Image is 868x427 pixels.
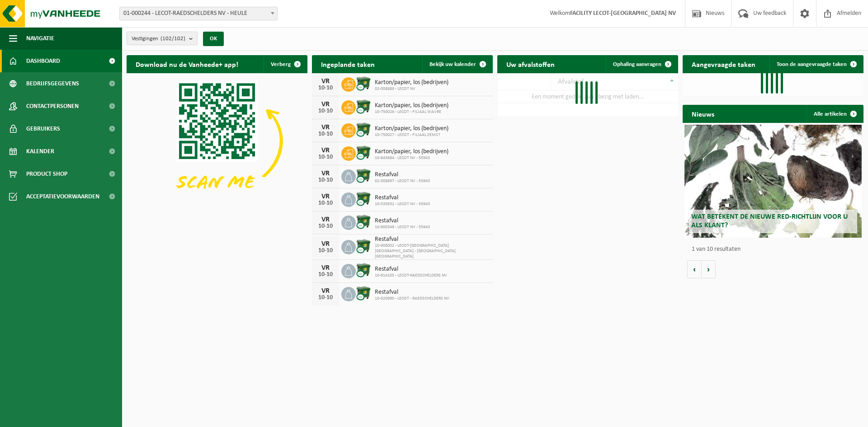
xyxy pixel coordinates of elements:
span: Restafval [375,194,430,202]
img: WB-1100-CU [356,286,371,301]
span: 10-750026 - LECOT - FILIAAL WAVRE [375,109,448,115]
span: Dashboard [26,50,60,72]
span: Verberg [271,61,291,67]
a: Wat betekent de nieuwe RED-richtlijn voor u als klant? [684,125,862,238]
span: 10-914105 - LECOT-RAEDSCHELDERS NV [375,273,447,278]
a: Alle artikelen [807,105,863,123]
h2: Ingeplande taken [312,55,384,73]
span: 01-000244 - LECOT-RAEDSCHELDERS NV - HEULE [120,7,277,20]
span: 01-000244 - LECOT-RAEDSCHELDERS NV - HEULE [119,7,278,20]
span: Toon de aangevraagde taken [777,61,847,67]
div: 10-10 [316,85,335,91]
span: Karton/papier, los (bedrijven) [375,79,448,86]
span: 10-920990 - LECOT - RAEDSCHELDERS NV [375,296,449,301]
span: Navigatie [26,27,54,50]
div: VR [316,124,335,131]
h2: Uw afvalstoffen [497,55,564,73]
button: OK [203,32,224,46]
span: Restafval [375,171,430,178]
span: Gebruikers [26,117,60,140]
div: VR [316,240,335,248]
span: Karton/papier, los (bedrijven) [375,102,448,109]
h2: Download nu de Vanheede+ app! [127,55,247,73]
img: WB-1100-CU [356,263,371,278]
img: WB-1100-CU [356,239,371,254]
img: WB-1100-CU [356,214,371,230]
div: VR [316,193,335,200]
span: Acceptatievoorwaarden [26,185,99,208]
span: 10-750027 - LECOT - FILIAAL ZEMST [375,132,448,138]
div: 10-10 [316,248,335,254]
span: Vestigingen [132,32,185,46]
div: 10-10 [316,154,335,160]
img: WB-1100-CU [356,145,371,160]
img: WB-1100-CU [356,99,371,114]
img: Download de VHEPlus App [127,73,307,209]
span: Karton/papier, los (bedrijven) [375,148,448,155]
div: 10-10 [316,295,335,301]
strong: FACILITY LECOT-[GEOGRAPHIC_DATA] NV [570,10,676,17]
span: Restafval [375,236,488,243]
span: 02-008897 - LECOT NV - 55943 [375,178,430,184]
span: Restafval [375,266,447,273]
button: Verberg [264,55,307,73]
div: 10-10 [316,200,335,206]
span: 10-908002 - LECOT-[GEOGRAPHIC_DATA] [GEOGRAPHIC_DATA] - [GEOGRAPHIC_DATA] [GEOGRAPHIC_DATA] [375,243,488,259]
span: 02-008889 - LECOT NV [375,86,448,92]
div: 10-10 [316,177,335,183]
h2: Nieuws [683,105,723,122]
button: Volgende [702,260,716,278]
span: 10-843684 - LECOT NV - 55943 [375,155,448,161]
div: VR [316,216,335,223]
div: VR [316,287,335,295]
div: VR [316,78,335,85]
a: Bekijk uw kalender [422,55,492,73]
span: 10-900349 - LECOT NV - 55943 [375,225,430,230]
button: Vorige [687,260,702,278]
a: Toon de aangevraagde taken [769,55,863,73]
div: 10-10 [316,108,335,114]
h2: Aangevraagde taken [683,55,764,73]
img: WB-1100-CU [356,76,371,91]
img: WB-1100-CU [356,168,371,183]
button: Vestigingen(102/102) [127,32,198,45]
span: Bedrijfsgegevens [26,72,79,95]
span: 10-535932 - LECOT NV - 55943 [375,202,430,207]
span: Restafval [375,217,430,225]
span: Wat betekent de nieuwe RED-richtlijn voor u als klant? [691,213,848,229]
span: Bekijk uw kalender [429,61,476,67]
count: (102/102) [160,36,185,42]
div: VR [316,264,335,272]
div: VR [316,101,335,108]
span: Restafval [375,289,449,296]
span: Contactpersonen [26,95,79,117]
div: VR [316,147,335,154]
div: 10-10 [316,223,335,230]
img: WB-1100-CU [356,122,371,137]
span: Ophaling aanvragen [613,61,661,67]
a: Ophaling aanvragen [606,55,677,73]
p: 1 van 10 resultaten [692,246,859,253]
div: VR [316,170,335,177]
span: Product Shop [26,163,67,185]
img: WB-1100-CU [356,191,371,206]
div: 10-10 [316,272,335,278]
div: 10-10 [316,131,335,137]
span: Kalender [26,140,54,163]
span: Karton/papier, los (bedrijven) [375,125,448,132]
